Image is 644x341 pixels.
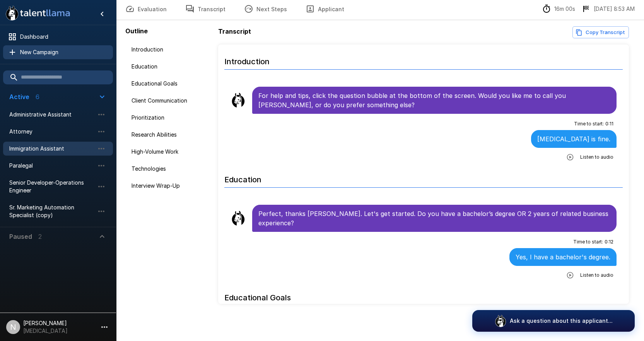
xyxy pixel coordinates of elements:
[231,211,246,226] img: llama_clean.png
[537,134,610,144] p: [MEDICAL_DATA] is fine.
[132,80,209,87] span: Educational Goals
[132,46,209,53] span: Introduction
[581,4,635,14] div: The date and time when the interview was completed
[224,285,623,306] h6: Educational Goals
[510,317,613,325] p: Ask a question about this applicant...
[125,60,215,74] div: Education
[605,238,613,246] span: 0 : 12
[125,111,215,125] div: Prioritization
[516,252,610,262] p: Yes, I have a bachelor's degree.
[125,77,215,91] div: Educational Goals
[224,167,623,188] h6: Education
[258,209,610,228] p: Perfect, thanks [PERSON_NAME]. Let's get started. Do you have a bachelor’s degree OR 2 years of r...
[125,27,148,35] b: Outline
[132,63,209,70] span: Education
[605,120,613,128] span: 0 : 11
[132,114,209,122] span: Prioritization
[580,153,613,161] span: Listen to audio
[472,310,635,332] button: Ask a question about this applicant...
[554,5,575,13] p: 16m 00s
[132,182,209,190] span: Interview Wrap-Up
[125,145,215,159] div: High-Volume Work
[125,162,215,176] div: Technologies
[258,91,610,110] p: For help and tips, click the question bubble at the bottom of the screen. Would you like me to ca...
[573,238,603,246] span: Time to start :
[494,315,507,327] img: logo_glasses@2x.png
[132,97,209,105] span: Client Communication
[224,49,623,70] h6: Introduction
[542,4,575,14] div: The time between starting and completing the interview
[231,93,246,108] img: llama_clean.png
[125,179,215,193] div: Interview Wrap-Up
[132,165,209,173] span: Technologies
[125,43,215,57] div: Introduction
[574,120,604,128] span: Time to start :
[580,271,613,279] span: Listen to audio
[132,131,209,139] span: Research Abilities
[132,148,209,156] span: High-Volume Work
[572,26,629,38] button: Copy transcript
[594,5,635,13] p: [DATE] 8:53 AM
[125,94,215,108] div: Client Communication
[125,128,215,142] div: Research Abilities
[218,27,251,35] b: Transcript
